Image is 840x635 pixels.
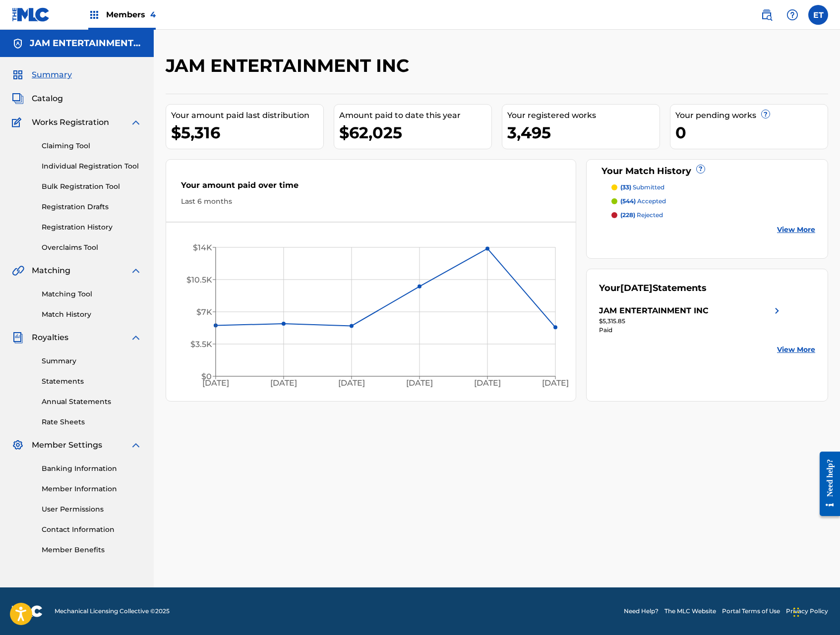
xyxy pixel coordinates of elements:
a: JAM ENTERTAINMENT INCright chevron icon$5,315.85Paid [599,305,783,335]
a: Registration Drafts [42,202,142,212]
img: expand [130,439,142,451]
a: Contact Information [42,524,142,535]
span: Summary [32,69,72,81]
span: ? [762,110,770,118]
img: expand [130,265,142,277]
span: ? [697,165,705,173]
a: Registration History [42,222,142,232]
div: Paid [599,326,783,335]
div: JAM ENTERTAINMENT INC [599,305,709,317]
tspan: $10.5K [186,275,212,285]
img: right chevron icon [771,305,783,317]
tspan: [DATE] [474,379,501,388]
a: User Permissions [42,504,142,515]
a: Bulk Registration Tool [42,181,142,192]
a: Rate Sheets [42,417,142,427]
div: $5,316 [171,121,323,144]
div: Help [782,5,802,25]
img: Catalog [12,93,24,105]
img: expand [130,332,142,344]
a: Annual Statements [42,397,142,407]
a: Claiming Tool [42,141,142,151]
img: logo [12,605,43,617]
h2: JAM ENTERTAINMENT INC [166,55,414,77]
img: Member Settings [12,439,24,451]
div: $5,315.85 [599,317,783,326]
a: Public Search [757,5,777,25]
tspan: [DATE] [270,379,297,388]
img: expand [130,116,142,128]
a: Matching Tool [42,289,142,299]
img: Royalties [12,332,24,344]
span: (33) [620,183,631,191]
a: (33) submitted [611,183,816,192]
a: CatalogCatalog [12,93,63,105]
a: Overclaims Tool [42,242,142,253]
div: 3,495 [507,121,660,144]
p: submitted [620,183,664,192]
img: Top Rightsholders [88,9,100,21]
div: Drag [793,597,799,627]
a: (544) accepted [611,197,816,206]
span: Mechanical Licensing Collective © 2025 [55,607,170,616]
span: Members [106,9,156,20]
a: Need Help? [624,607,659,616]
tspan: [DATE] [202,379,229,388]
span: [DATE] [620,283,653,293]
img: Matching [12,265,24,277]
img: Accounts [12,38,24,50]
a: Match History [42,309,142,320]
a: Summary [42,356,142,366]
a: The MLC Website [664,607,716,616]
a: (228) rejected [611,211,816,220]
span: (228) [620,211,635,219]
iframe: Chat Widget [790,587,840,635]
div: $62,025 [339,121,491,144]
div: Amount paid to date this year [339,110,491,121]
a: Portal Terms of Use [722,607,780,616]
div: Your Statements [599,282,707,295]
a: Banking Information [42,463,142,474]
p: accepted [620,197,666,206]
img: Works Registration [12,116,25,128]
span: Catalog [32,93,63,105]
div: Your registered works [507,110,660,121]
div: Your Match History [599,165,816,178]
a: Member Benefits [42,545,142,555]
img: MLC Logo [12,7,50,22]
div: Your pending works [675,110,828,121]
iframe: Resource Center [812,444,840,523]
a: Privacy Policy [786,607,828,616]
div: Last 6 months [181,196,561,207]
img: search [761,9,773,21]
div: 0 [675,121,828,144]
div: Your amount paid over time [181,179,561,196]
img: Summary [12,69,24,81]
tspan: [DATE] [338,379,365,388]
tspan: [DATE] [406,379,433,388]
img: help [786,9,798,21]
a: Member Information [42,484,142,494]
span: Matching [32,265,70,277]
a: SummarySummary [12,69,72,81]
span: Member Settings [32,439,102,451]
a: View More [777,225,815,235]
span: 4 [150,10,156,19]
a: Individual Registration Tool [42,161,142,172]
div: Your amount paid last distribution [171,110,323,121]
tspan: $7K [196,307,212,317]
a: Statements [42,376,142,387]
span: (544) [620,197,636,205]
tspan: [DATE] [542,379,569,388]
span: Royalties [32,332,68,344]
tspan: $3.5K [190,340,212,349]
tspan: $14K [193,243,212,252]
a: View More [777,345,815,355]
div: User Menu [808,5,828,25]
span: Works Registration [32,116,109,128]
tspan: $0 [201,372,212,381]
p: rejected [620,211,663,220]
